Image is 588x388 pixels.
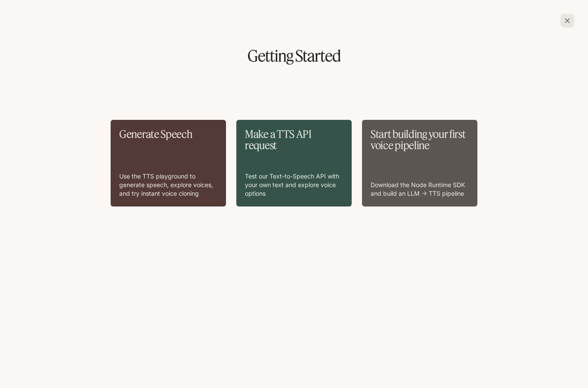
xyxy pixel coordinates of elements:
a: Start building your first voice pipelineDownload the Node Runtime SDK and build an LLM → TTS pipe... [362,120,477,207]
a: Make a TTS API requestTest our Text-to-Speech API with your own text and explore voice options [236,120,352,207]
p: Download the Node Runtime SDK and build an LLM → TTS pipeline [371,181,469,198]
h1: Getting Started [14,48,574,64]
p: Use the TTS playground to generate speech, explore voices, and try instant voice cloning [119,172,217,198]
p: Start building your first voice pipeline [371,128,469,151]
a: Generate SpeechUse the TTS playground to generate speech, explore voices, and try instant voice c... [111,120,226,207]
p: Generate Speech [119,128,217,140]
p: Test our Text-to-Speech API with your own text and explore voice options [245,172,343,198]
p: Make a TTS API request [245,128,343,151]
